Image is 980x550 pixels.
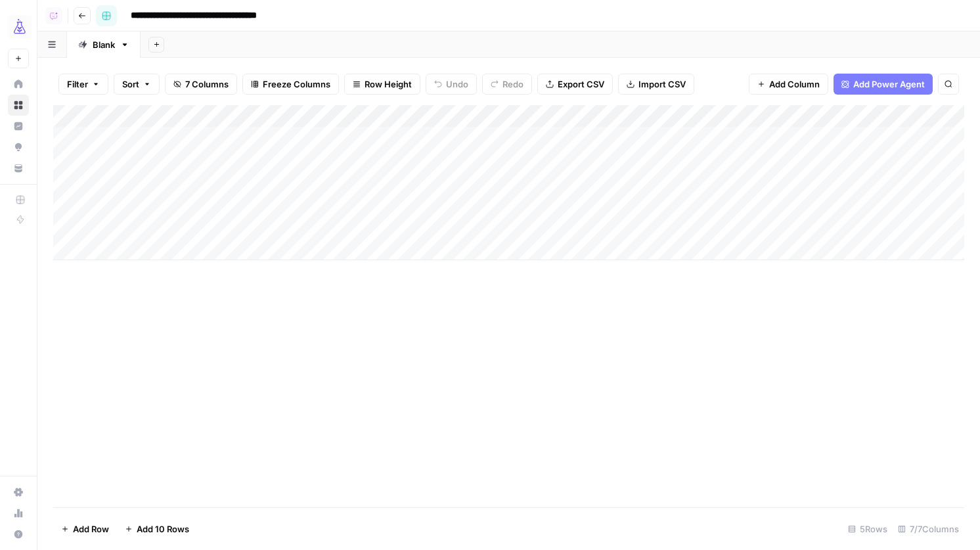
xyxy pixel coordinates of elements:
button: Add Column [749,74,828,95]
a: Insights [8,116,29,137]
button: 7 Columns [165,74,237,95]
a: Your Data [8,158,29,179]
a: Home [8,74,29,95]
span: Filter [67,78,88,91]
span: Freeze Columns [263,78,330,91]
img: AirOps Growth Logo [8,15,32,39]
a: Opportunities [8,137,29,158]
span: Export CSV [558,78,604,91]
button: Undo [426,74,477,95]
a: Usage [8,503,29,524]
span: Add 10 Rows [137,522,189,536]
button: Add 10 Rows [117,518,197,539]
button: Freeze Columns [242,74,339,95]
button: Import CSV [618,74,694,95]
span: Add Power Agent [853,78,925,91]
div: 7/7 Columns [893,518,964,539]
span: Undo [446,78,468,91]
span: Sort [122,78,139,91]
a: Blank [67,32,141,58]
button: Add Row [53,518,117,539]
span: 7 Columns [185,78,229,91]
span: Redo [502,78,523,91]
button: Filter [58,74,108,95]
button: Help + Support [8,524,29,545]
div: Blank [93,38,115,51]
button: Sort [114,74,160,95]
button: Workspace: AirOps Growth [8,11,29,43]
a: Browse [8,95,29,116]
button: Add Power Agent [834,74,933,95]
button: Redo [482,74,532,95]
span: Add Row [73,522,109,536]
div: 5 Rows [843,518,893,539]
a: Settings [8,482,29,503]
span: Add Column [769,78,820,91]
button: Export CSV [537,74,613,95]
span: Import CSV [638,78,686,91]
button: Row Height [344,74,420,95]
span: Row Height [365,78,412,91]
